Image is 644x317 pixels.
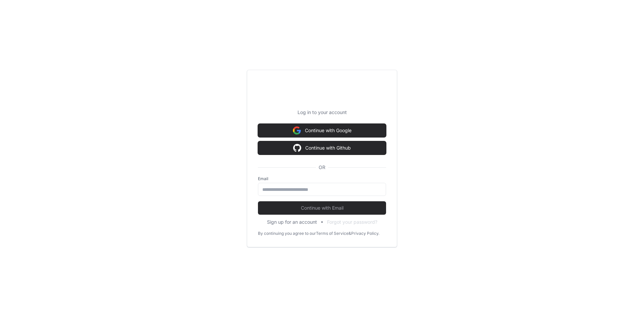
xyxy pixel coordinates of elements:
span: Continue with Email [258,205,386,211]
button: Sign up for an account [267,219,317,225]
button: Continue with Google [258,124,386,137]
button: Forgot your password? [327,219,377,225]
button: Continue with Github [258,141,386,155]
img: Sign in with google [293,141,301,155]
span: OR [316,164,328,171]
img: Sign in with google [293,124,301,137]
label: Email [258,176,386,181]
p: Log in to your account [258,109,386,116]
button: Continue with Email [258,201,386,215]
a: Terms of Service [316,231,348,236]
a: Privacy Policy. [351,231,379,236]
div: By continuing you agree to our [258,231,316,236]
div: & [348,231,351,236]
